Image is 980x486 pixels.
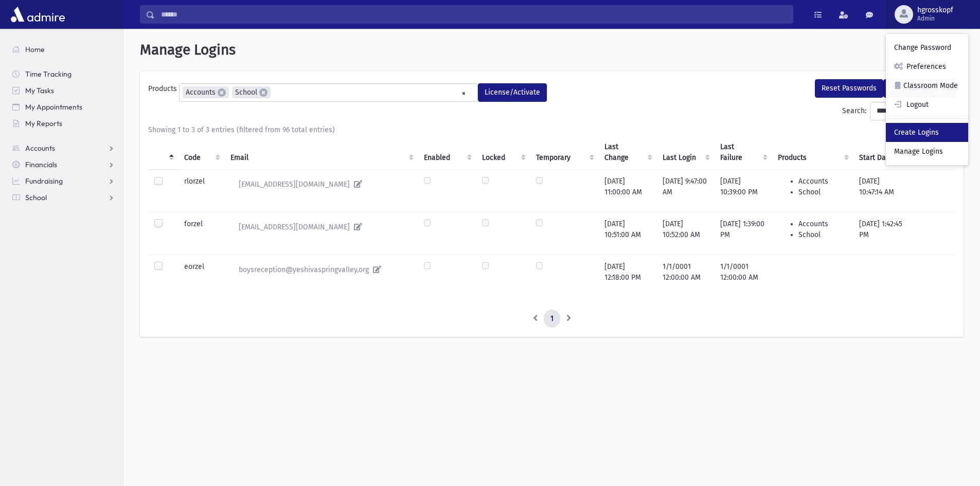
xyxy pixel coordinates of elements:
[25,143,55,153] span: Accounts
[598,212,656,255] td: [DATE] 10:51:00 AM
[886,38,968,57] a: Change Password
[25,160,57,169] span: Financials
[598,169,656,212] td: [DATE] 11:00:00 AM
[8,4,67,25] img: AdmirePro
[598,135,656,170] th: Last Change : activate to sort column ascending
[656,255,714,289] td: 1/1/0001 12:00:00 AM
[4,140,123,156] a: Accounts
[886,57,968,76] a: Preferences
[815,79,883,98] button: Reset Passwords
[478,83,547,102] button: License/Activate
[842,102,955,120] label: Search:
[798,187,847,197] li: School
[183,86,229,98] li: Accounts
[148,124,955,135] div: Showing 1 to 3 of 3 entries (filtered from 96 total entries)
[259,88,268,97] span: ×
[886,95,968,114] a: Logout
[870,102,955,120] input: Search:
[530,135,598,170] th: Temporary : activate to sort column ascending
[230,176,411,193] a: [EMAIL_ADDRESS][DOMAIN_NAME]
[25,69,72,79] span: Time Tracking
[25,119,62,128] span: My Reports
[230,261,411,278] a: boysreception@yeshivaspringvalley,org
[155,5,793,24] input: Search
[140,41,964,59] h1: Manage Logins
[178,169,224,212] td: rlorzel
[917,6,953,14] span: hgrosskopf
[25,45,45,54] span: Home
[4,156,123,173] a: Financials
[917,14,953,23] span: Admin
[178,212,224,255] td: forzel
[798,219,847,229] li: Accounts
[4,41,123,58] a: Home
[178,255,224,289] td: eorzel
[178,135,224,170] th: Code : activate to sort column ascending
[598,255,656,289] td: [DATE] 12:18:00 PM
[798,229,847,240] li: School
[883,79,955,98] button: Deactivate Logins
[4,82,123,99] a: My Tasks
[714,135,772,170] th: Last Failure : activate to sort column ascending
[418,135,476,170] th: Enabled : activate to sort column ascending
[798,176,847,187] li: Accounts
[224,135,417,170] th: Email : activate to sort column ascending
[714,169,772,212] td: [DATE] 10:39:00 PM
[656,212,714,255] td: [DATE] 10:52:00 AM
[714,255,772,289] td: 1/1/0001 12:00:00 AM
[148,83,179,98] label: Products
[656,169,714,212] td: [DATE] 9:47:00 AM
[544,310,560,328] a: 1
[886,123,968,142] a: Create Logins
[4,189,123,206] a: School
[4,66,123,82] a: Time Tracking
[461,87,466,99] span: Remove all items
[714,212,772,255] td: [DATE] 1:39:00 PM
[232,86,271,98] li: School
[772,135,853,170] th: Products : activate to sort column ascending
[25,86,54,95] span: My Tasks
[148,135,178,170] th: : activate to sort column descending
[853,212,911,255] td: [DATE] 1:42:45 PM
[656,135,714,170] th: Last Login : activate to sort column ascending
[4,115,123,132] a: My Reports
[230,219,411,236] a: [EMAIL_ADDRESS][DOMAIN_NAME]
[886,142,968,161] a: Manage Logins
[25,193,47,202] span: School
[218,88,226,97] span: ×
[25,102,82,112] span: My Appointments
[886,76,968,95] a: Classroom Mode
[853,169,911,212] td: [DATE] 10:47:14 AM
[4,99,123,115] a: My Appointments
[4,173,123,189] a: Fundraising
[25,176,63,186] span: Fundraising
[476,135,530,170] th: Locked : activate to sort column ascending
[853,135,911,170] th: Start Date : activate to sort column ascending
